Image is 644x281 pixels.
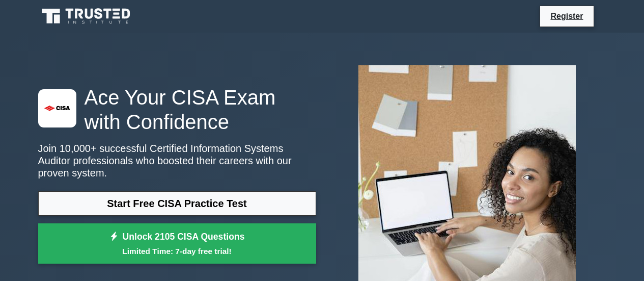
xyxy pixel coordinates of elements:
a: Unlock 2105 CISA QuestionsLimited Time: 7-day free trial! [38,223,316,264]
a: Register [544,10,589,22]
h1: Ace Your CISA Exam with Confidence [38,85,316,134]
small: Limited Time: 7-day free trial! [51,245,303,257]
p: Join 10,000+ successful Certified Information Systems Auditor professionals who boosted their car... [38,142,316,179]
a: Start Free CISA Practice Test [38,191,316,216]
